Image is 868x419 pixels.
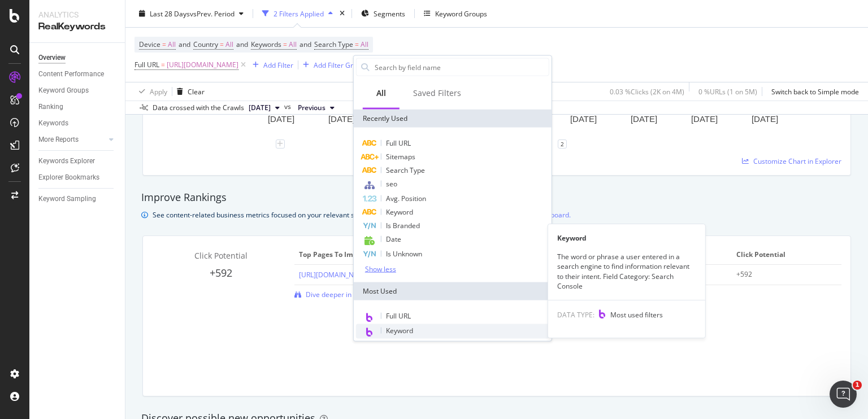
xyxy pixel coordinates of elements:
[386,221,420,230] span: Is Branded
[374,59,549,76] input: Search by field name
[298,58,365,72] button: Add Filter Group
[38,117,117,129] a: Keywords
[386,165,425,175] span: Search Type
[293,101,339,115] button: Previous
[294,290,380,299] a: Dive deeper in Explorer
[361,37,368,53] span: All
[172,82,205,101] button: Clear
[386,249,422,259] span: Is Unknown
[355,40,359,49] span: =
[134,60,159,69] span: Full URL
[139,40,160,49] span: Device
[610,86,684,96] div: 0.03 % Clicks ( 2K on 4M )
[386,179,397,189] span: seo
[141,190,852,205] div: Improve Rankings
[38,172,117,184] a: Explorer Bookmarks
[698,86,757,96] div: 0 % URLs ( 1 on 5M )
[150,86,167,96] div: Apply
[386,152,415,162] span: Sitemaps
[225,37,233,53] span: All
[38,68,117,80] a: Content Performance
[274,8,324,18] div: 2 Filters Applied
[236,40,248,49] span: and
[376,88,386,99] div: All
[251,40,281,49] span: Keywords
[419,5,492,23] button: Keyword Groups
[314,40,353,49] span: Search Type
[244,101,284,115] button: [DATE]
[38,134,106,146] a: More Reports
[767,82,859,101] button: Switch back to Simple mode
[179,40,190,49] span: and
[631,114,657,123] text: [DATE]
[736,269,827,280] div: +592
[168,37,176,53] span: All
[548,252,705,291] div: The word or phrase a user entered in a search engine to find information relevant to their intent...
[386,194,426,203] span: Avg. Position
[413,88,461,99] div: Saved Filters
[38,101,63,113] div: Ranking
[38,117,68,129] div: Keywords
[365,265,396,273] div: Show less
[306,290,380,299] span: Dive deeper in Explorer
[162,40,166,49] span: =
[691,114,718,123] text: [DATE]
[386,207,413,217] span: Keyword
[298,103,325,113] span: Previous
[188,86,205,96] div: Clear
[354,282,552,300] div: Most Used
[736,250,834,260] span: Click Potential
[374,8,405,18] span: Segments
[38,101,117,113] a: Ranking
[134,82,167,101] button: Apply
[38,134,79,146] div: More Reports
[357,5,410,23] button: Segments
[38,85,89,97] div: Keyword Groups
[258,5,337,23] button: 2 Filters Applied
[830,381,857,408] iframe: Intercom live chat
[300,40,311,49] span: and
[276,139,285,149] div: plus
[386,138,411,148] span: Full URL
[194,250,248,261] span: Click Potential
[193,40,218,49] span: Country
[150,8,190,18] span: Last 28 Days
[38,193,117,205] a: Keyword Sampling
[752,114,778,123] text: [DATE]
[38,155,117,167] a: Keywords Explorer
[38,52,117,64] a: Overview
[284,102,293,112] span: vs
[161,60,165,69] span: =
[167,57,238,73] span: [URL][DOMAIN_NAME]
[354,110,552,128] div: Recently Used
[38,68,104,80] div: Content Performance
[153,209,571,221] div: See content-related business metrics focused on your relevant scope with actionable insights in the
[268,114,294,123] text: [DATE]
[314,60,365,69] div: Add Filter Group
[38,20,116,33] div: RealKeywords
[263,60,293,69] div: Add Filter
[38,9,116,20] div: Analytics
[386,234,401,244] span: Date
[299,270,371,280] a: [URL][DOMAIN_NAME]
[771,86,859,96] div: Switch back to Simple mode
[210,266,232,280] span: +592
[190,8,235,18] span: vs Prev. Period
[435,8,487,18] div: Keyword Groups
[220,40,224,49] span: =
[753,156,841,166] span: Customize Chart in Explorer
[249,103,271,113] span: 2025 Sep. 1st
[38,52,66,64] div: Overview
[289,37,297,53] span: All
[558,139,567,149] div: 2
[134,5,248,23] button: Last 28 DaysvsPrev. Period
[386,311,411,321] span: Full URL
[153,103,244,113] div: Data crossed with the Crawls
[337,8,347,19] div: times
[386,326,413,335] span: Keyword
[283,40,287,49] span: =
[328,114,355,123] text: [DATE]
[38,85,117,97] a: Keyword Groups
[141,209,852,221] div: info banner
[742,156,841,166] a: Customize Chart in Explorer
